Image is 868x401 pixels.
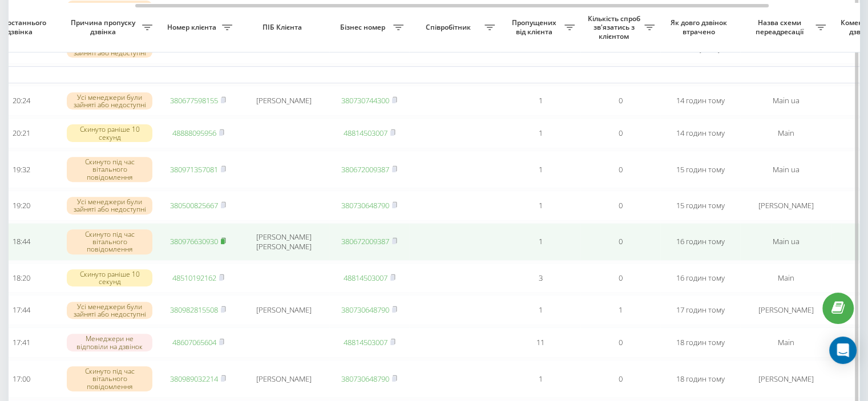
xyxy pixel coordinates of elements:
a: 48510192162 [172,273,216,283]
div: Скинуто під час вітального повідомлення [67,229,152,254]
div: Open Intercom Messenger [829,337,857,364]
td: 15 годин тому [660,191,740,221]
td: 15 годин тому [660,151,740,188]
a: 48607065604 [172,337,216,347]
a: 380989032214 [170,374,218,384]
td: 0 [580,151,660,188]
a: 380677598155 [170,95,218,106]
div: Усі менеджери були зайняті або недоступні [67,197,152,214]
td: 1 [580,295,660,325]
td: 1 [500,118,580,148]
div: Усі менеджери були зайняті або недоступні [67,302,152,319]
td: 3 [500,263,580,293]
td: 18 годин тому [660,327,740,358]
td: Main [740,327,831,358]
td: Main ua [740,86,831,116]
a: 48814503007 [344,273,387,283]
span: Співробітник [415,23,485,32]
a: 380730648790 [341,305,389,315]
div: Скинуто раніше 10 секунд [67,269,152,286]
td: 16 годин тому [660,263,740,293]
td: Main [740,118,831,148]
td: 1 [500,360,580,398]
span: Назва схеми переадресації [746,18,815,36]
div: Скинуто під час вітального повідомлення [67,157,152,182]
td: 1 [500,151,580,188]
span: Номер клієнта [164,23,222,32]
td: [PERSON_NAME] [238,295,329,325]
td: 0 [580,86,660,116]
td: 14 годин тому [660,86,740,116]
td: 11 [500,327,580,358]
td: 1 [500,191,580,221]
td: 16 годин тому [660,223,740,261]
a: 48814503007 [344,337,387,347]
a: 380672009387 [341,236,389,246]
td: [PERSON_NAME] [740,191,831,221]
div: Скинуто раніше 10 секунд [67,124,152,141]
a: 48888095956 [172,128,216,138]
td: Main ua [740,223,831,261]
div: Скинуто під час вітального повідомлення [67,366,152,391]
a: 48814503007 [344,128,387,138]
span: Причина пропуску дзвінка [67,18,142,36]
a: 380500825667 [170,200,218,210]
a: 380730648790 [341,374,389,384]
td: 0 [580,263,660,293]
td: 14 годин тому [660,118,740,148]
td: Main ua [740,151,831,188]
a: 380976630930 [170,236,218,246]
a: 380971357081 [170,164,218,175]
td: [PERSON_NAME] [740,295,831,325]
td: 17 годин тому [660,295,740,325]
td: 0 [580,223,660,261]
a: 380672009387 [341,164,389,175]
td: [PERSON_NAME] [PERSON_NAME] [238,223,329,261]
td: 18 годин тому [660,360,740,398]
span: Як довго дзвінок втрачено [669,18,731,36]
div: Усі менеджери були зайняті або недоступні [67,92,152,110]
td: 0 [580,360,660,398]
td: 1 [500,295,580,325]
a: 380982815508 [170,305,218,315]
td: [PERSON_NAME] [740,360,831,398]
span: ПІБ Клієнта [248,23,320,32]
span: Пропущених від клієнта [506,18,564,36]
span: Кількість спроб зв'язатись з клієнтом [586,14,644,41]
td: 1 [500,86,580,116]
a: 380730648790 [341,200,389,210]
td: [PERSON_NAME] [238,86,329,116]
span: Бізнес номер [335,23,393,32]
td: 0 [580,327,660,358]
td: 1 [500,223,580,261]
div: Менеджери не відповіли на дзвінок [67,334,152,351]
td: 0 [580,191,660,221]
a: 380730744300 [341,95,389,106]
td: [PERSON_NAME] [238,360,329,398]
td: 0 [580,118,660,148]
td: Main [740,263,831,293]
